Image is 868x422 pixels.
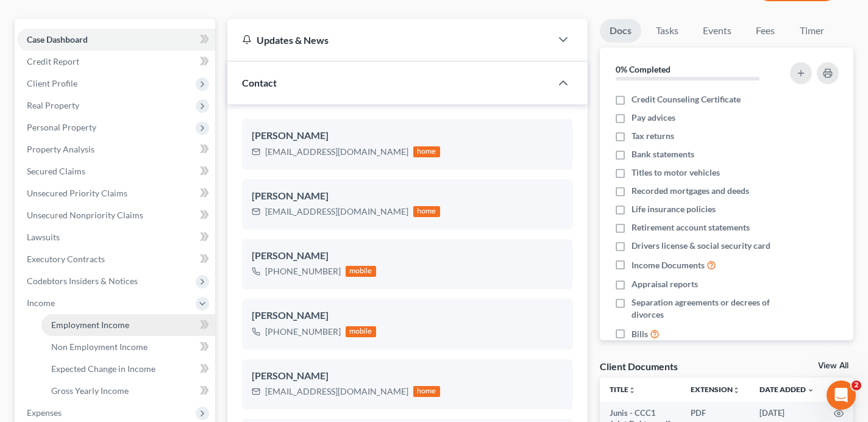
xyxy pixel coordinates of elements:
[41,380,215,402] a: Gross Yearly Income
[27,188,127,198] span: Unsecured Priority Claims
[27,144,94,154] span: Property Analysis
[41,314,215,336] a: Employment Income
[265,326,341,338] div: [PHONE_NUMBER]
[852,381,861,390] span: 2
[27,34,88,45] span: Case Dashboard
[27,122,96,132] span: Personal Property
[691,385,740,394] a: Extensionunfold_more
[51,320,129,330] span: Employment Income
[631,240,770,252] span: Drivers license & social security card
[413,146,440,157] div: home
[628,387,636,394] i: unfold_more
[242,34,536,46] div: Updates & News
[631,296,780,321] span: Separation agreements or decrees of divorces
[252,309,563,323] div: [PERSON_NAME]
[759,385,814,394] a: Date Added expand_more
[17,138,215,160] a: Property Analysis
[27,254,105,264] span: Executory Contracts
[51,363,155,374] span: Expected Change in Income
[27,56,79,66] span: Credit Report
[17,160,215,182] a: Secured Claims
[818,362,848,370] a: View All
[631,148,694,160] span: Bank statements
[631,259,705,271] span: Income Documents
[631,203,716,215] span: Life insurance policies
[51,342,148,352] span: Non Employment Income
[790,19,834,43] a: Timer
[265,265,341,277] div: [PHONE_NUMBER]
[733,387,740,394] i: unfold_more
[27,232,60,242] span: Lawsuits
[807,387,814,394] i: expand_more
[610,385,636,394] a: Titleunfold_more
[27,210,143,220] span: Unsecured Nonpriority Claims
[252,129,563,143] div: [PERSON_NAME]
[413,206,440,217] div: home
[51,385,129,396] span: Gross Yearly Income
[693,19,741,43] a: Events
[17,51,215,73] a: Credit Report
[346,326,376,337] div: mobile
[17,182,215,204] a: Unsecured Priority Claims
[616,64,671,74] strong: 0% Completed
[27,166,85,176] span: Secured Claims
[252,189,563,204] div: [PERSON_NAME]
[631,130,674,142] span: Tax returns
[265,146,408,158] div: [EMAIL_ADDRESS][DOMAIN_NAME]
[631,185,749,197] span: Recorded mortgages and deeds
[17,29,215,51] a: Case Dashboard
[746,19,785,43] a: Fees
[265,385,408,398] div: [EMAIL_ADDRESS][DOMAIN_NAME]
[631,93,741,105] span: Credit Counseling Certificate
[600,360,678,373] div: Client Documents
[646,19,688,43] a: Tasks
[17,226,215,248] a: Lawsuits
[631,278,698,290] span: Appraisal reports
[252,249,563,263] div: [PERSON_NAME]
[27,298,55,308] span: Income
[631,328,648,340] span: Bills
[252,369,563,384] div: [PERSON_NAME]
[346,266,376,277] div: mobile
[17,248,215,270] a: Executory Contracts
[265,206,408,218] div: [EMAIL_ADDRESS][DOMAIN_NAME]
[27,276,138,286] span: Codebtors Insiders & Notices
[41,336,215,358] a: Non Employment Income
[631,221,750,234] span: Retirement account statements
[827,381,856,410] iframe: Intercom live chat
[413,386,440,397] div: home
[27,78,77,88] span: Client Profile
[27,407,62,418] span: Expenses
[600,19,641,43] a: Docs
[27,100,79,110] span: Real Property
[242,77,277,88] span: Contact
[41,358,215,380] a: Expected Change in Income
[17,204,215,226] a: Unsecured Nonpriority Claims
[631,112,675,124] span: Pay advices
[631,166,720,179] span: Titles to motor vehicles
